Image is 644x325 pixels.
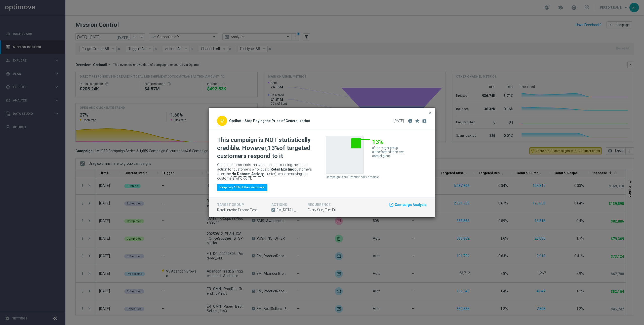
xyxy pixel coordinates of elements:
[231,172,264,176] b: No Dotcom Activity
[421,117,427,123] button: archive
[220,118,225,123] i: lightbulb_outline
[372,138,407,146] h2: 13%
[271,208,275,212] span: A
[268,144,279,151] b: 13%
[394,119,404,123] span: [DATE]
[395,202,427,207] span: Campaign Analysis
[372,146,407,158] p: of the target group outperformed their own control group
[276,208,300,212] span: EM_RETAIL_PROMO
[217,208,257,212] span: Retail Interim Promo Test
[408,117,413,123] button: info
[229,119,244,123] span: Optibot -
[217,203,264,207] h4: target group
[428,111,432,115] span: close
[308,208,336,212] span: Every Sun, Tue, Fri
[217,163,312,176] span: Optibot recommends that you continue running the same action for customers who love it ( customer...
[245,119,310,123] strong: Stop Paying the Price of Generalization
[271,203,300,207] h4: actions
[308,203,336,207] h4: recurrence
[217,136,314,160] h2: This campaign is NOT statistically credible. However, of targeted customers respond to it
[422,118,427,123] i: archive
[271,167,294,171] b: Retail Existing
[415,118,420,123] i: star
[326,175,427,179] p: Campaign is NOT statistically credible
[414,117,420,123] button: star
[408,118,413,123] i: info
[389,202,394,207] i: launch
[217,184,267,191] button: Keep only 13% of the customers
